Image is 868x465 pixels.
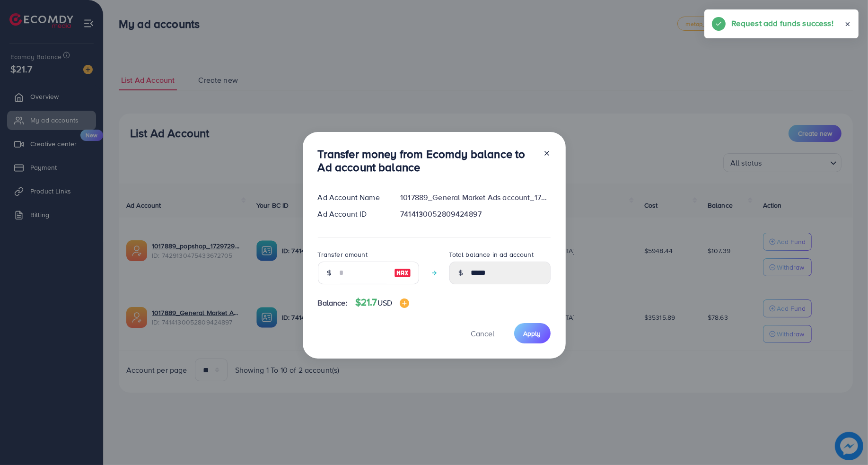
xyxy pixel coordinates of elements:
span: Balance: [318,298,348,308]
img: image [394,267,411,279]
button: Apply [514,323,551,343]
h4: $21.7 [355,297,409,308]
h3: Transfer money from Ecomdy balance to Ad account balance [318,147,535,175]
h5: Request add funds success! [731,17,833,29]
span: Apply [524,329,541,338]
label: Transfer amount [318,250,368,259]
div: Ad Account ID [310,209,393,219]
span: USD [377,298,392,308]
label: Total balance in ad account [449,250,534,259]
img: image [400,298,409,308]
div: 1017889_General Market Ads account_1726236686365 [393,192,558,203]
div: Ad Account Name [310,192,393,203]
button: Cancel [459,323,507,343]
span: Cancel [471,328,495,339]
div: 7414130052809424897 [393,209,558,219]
